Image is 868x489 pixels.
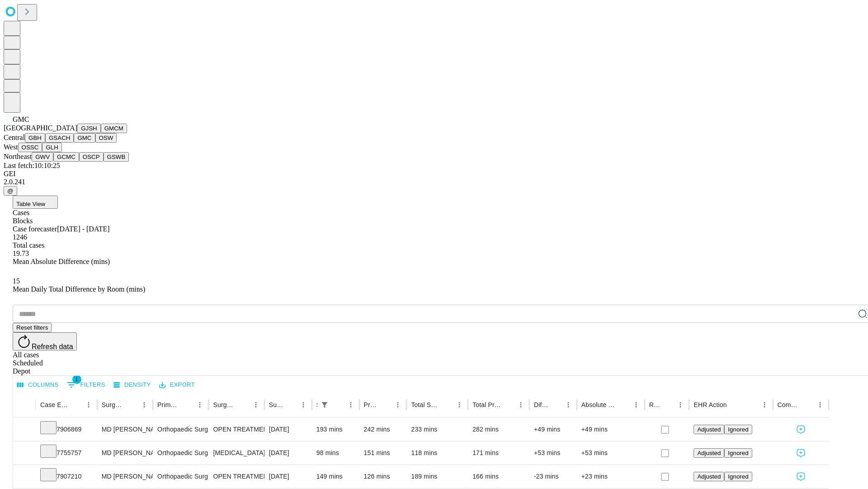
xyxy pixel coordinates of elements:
[13,233,27,241] span: 1246
[344,398,357,411] button: Menu
[13,332,77,350] button: Refresh data
[102,418,148,441] div: MD [PERSON_NAME] Jr [PERSON_NAME] C Md
[728,473,748,480] span: Ignored
[758,398,771,411] button: Menu
[453,398,466,411] button: Menu
[693,425,724,434] button: Adjusted
[379,398,392,411] button: Sort
[724,425,752,434] button: Ignored
[40,465,93,488] div: 7907210
[649,401,661,408] div: Resolved in EHR
[4,170,864,178] div: GEI
[102,465,148,488] div: MD [PERSON_NAME] Jr [PERSON_NAME] C Md
[728,450,748,456] span: Ignored
[693,401,726,408] div: EHR Action
[25,133,45,143] button: GBH
[70,398,82,411] button: Sort
[549,398,562,411] button: Sort
[697,426,721,433] span: Adjusted
[4,178,864,186] div: 2.0.241
[284,398,297,411] button: Sort
[364,465,402,488] div: 126 mins
[213,418,259,441] div: OPEN TREATMENT ACETABULAR 2 COLUMN FRACTURE
[297,398,310,411] button: Menu
[18,446,31,461] button: Expand
[440,398,453,411] button: Sort
[411,465,463,488] div: 189 mins
[157,418,204,441] div: Orthopaedic Surgery
[213,465,259,488] div: OPEN TREATMENT TRIMALLEOLAR [MEDICAL_DATA]
[778,401,800,408] div: Comments
[157,441,204,465] div: Orthopaedic Surgery
[724,472,752,481] button: Ignored
[13,285,145,293] span: Mean Daily Total Difference by Room (mins)
[7,187,14,194] span: @
[181,398,193,411] button: Sort
[411,441,463,465] div: 118 mins
[801,398,814,411] button: Sort
[269,401,283,408] div: Surgery Date
[95,133,117,143] button: OSW
[57,225,109,233] span: [DATE] - [DATE]
[693,472,724,481] button: Adjusted
[18,469,31,485] button: Expand
[502,398,514,411] button: Sort
[472,401,501,408] div: Total Predicted Duration
[4,162,60,169] span: Last fetch: 10:10:25
[4,124,77,132] span: [GEOGRAPHIC_DATA]
[728,398,741,411] button: Sort
[269,465,307,488] div: [DATE]
[697,473,721,480] span: Adjusted
[581,441,640,465] div: +53 mins
[534,441,572,465] div: +53 mins
[13,249,29,257] span: 19.73
[157,378,197,392] button: Export
[18,143,42,152] button: OSSC
[79,152,104,162] button: OSCP
[316,401,317,408] div: Scheduled In Room Duration
[269,441,307,465] div: [DATE]
[157,401,180,408] div: Primary Service
[814,398,826,411] button: Menu
[316,441,355,465] div: 98 mins
[728,426,748,433] span: Ignored
[13,323,52,332] button: Reset filters
[364,441,402,465] div: 151 mins
[4,134,25,141] span: Central
[392,398,404,411] button: Menu
[318,398,331,411] button: Show filters
[364,401,378,408] div: Predicted In Room Duration
[40,441,93,465] div: 7755757
[102,401,124,408] div: Surgeon Name
[45,133,74,143] button: GSACH
[65,378,108,392] button: Show filters
[697,450,721,456] span: Adjusted
[316,465,355,488] div: 149 mins
[40,401,69,408] div: Case Epic Id
[562,398,575,411] button: Menu
[534,401,548,408] div: Difference
[111,378,153,392] button: Density
[693,448,724,458] button: Adjusted
[472,441,525,465] div: 171 mins
[364,418,402,441] div: 242 mins
[630,398,642,411] button: Menu
[104,152,129,162] button: GSWB
[724,448,752,458] button: Ignored
[269,418,307,441] div: [DATE]
[13,225,57,233] span: Case forecaster
[534,465,572,488] div: -23 mins
[4,153,32,160] span: Northeast
[13,258,110,265] span: Mean Absolute Difference (mins)
[213,441,259,465] div: [MEDICAL_DATA] TOTAL HIP
[42,143,61,152] button: GLH
[32,343,73,350] span: Refresh data
[82,398,95,411] button: Menu
[40,418,93,441] div: 7906869
[514,398,527,411] button: Menu
[674,398,687,411] button: Menu
[661,398,674,411] button: Sort
[32,152,53,162] button: GWV
[53,152,79,162] button: GCMC
[213,401,236,408] div: Surgery Name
